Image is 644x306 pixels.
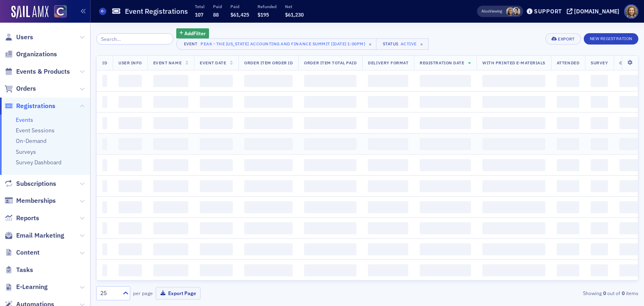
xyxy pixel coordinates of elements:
[16,283,48,291] span: E-Learning
[200,75,233,87] span: ‌
[567,8,622,14] button: [DOMAIN_NAME]
[506,7,515,16] span: Lauren Standiford
[102,60,107,66] span: ID
[304,159,357,171] span: ‌
[376,38,429,50] button: StatusActive×
[420,159,471,171] span: ‌
[153,75,188,87] span: ‌
[200,201,233,213] span: ‌
[195,4,205,9] p: Total
[584,34,638,42] a: New Registration
[200,180,233,192] span: ‌
[368,243,408,255] span: ‌
[258,11,269,18] span: $195
[463,289,638,297] div: Showing out of items
[545,33,581,45] button: Export
[482,159,545,171] span: ‌
[367,40,374,48] span: ×
[176,28,209,38] button: AddFilter
[4,179,56,188] a: Subscriptions
[4,266,33,274] a: Tasks
[244,60,293,66] span: Order Item Order ID
[4,214,39,223] a: Reports
[200,117,233,129] span: ‌
[153,243,188,255] span: ‌
[102,96,107,108] span: ‌
[591,222,608,234] span: ‌
[16,179,56,188] span: Subscriptions
[4,84,36,93] a: Orders
[16,266,33,274] span: Tasks
[420,243,471,255] span: ‌
[368,117,408,129] span: ‌
[557,180,579,192] span: ‌
[153,117,188,129] span: ‌
[184,30,206,37] span: Add Filter
[102,117,107,129] span: ‌
[125,6,188,16] h1: Event Registrations
[285,11,304,18] span: $61,230
[304,222,357,234] span: ‌
[482,243,545,255] span: ‌
[102,138,107,150] span: ‌
[368,180,408,192] span: ‌
[620,289,626,297] strong: 0
[368,138,408,150] span: ‌
[200,222,233,234] span: ‌
[602,289,607,297] strong: 0
[482,117,545,129] span: ‌
[16,116,33,123] a: Events
[200,264,233,276] span: ‌
[591,243,608,255] span: ‌
[102,201,107,213] span: ‌
[591,75,608,87] span: ‌
[304,138,357,150] span: ‌
[482,222,545,234] span: ‌
[133,289,153,297] label: per page
[244,138,293,150] span: ‌
[118,96,142,108] span: ‌
[16,196,56,205] span: Memberships
[118,222,142,234] span: ‌
[16,67,70,76] span: Events & Products
[153,222,188,234] span: ‌
[16,214,39,223] span: Reports
[420,201,471,213] span: ‌
[401,41,417,47] div: Active
[368,60,408,66] span: Delivery Format
[182,41,199,47] div: Event
[16,248,40,257] span: Content
[591,117,608,129] span: ‌
[557,264,579,276] span: ‌
[16,33,33,42] span: Users
[102,264,107,276] span: ‌
[96,33,173,45] input: Search…
[557,222,579,234] span: ‌
[368,201,408,213] span: ‌
[591,201,608,213] span: ‌
[4,248,40,257] a: Content
[102,75,107,87] span: ‌
[420,117,471,129] span: ‌
[482,138,545,150] span: ‌
[4,50,57,59] a: Organizations
[153,159,188,171] span: ‌
[368,264,408,276] span: ‌
[153,60,182,66] span: Event Name
[11,6,49,19] img: SailAMX
[4,102,55,110] a: Registrations
[420,96,471,108] span: ‌
[200,96,233,108] span: ‌
[16,50,57,59] span: Organizations
[591,96,608,108] span: ‌
[584,33,638,45] button: New Registration
[420,264,471,276] span: ‌
[304,201,357,213] span: ‌
[420,222,471,234] span: ‌
[213,11,219,18] span: 88
[16,159,61,166] a: Survey Dashboard
[558,37,574,41] div: Export
[16,231,64,240] span: Email Marketing
[368,75,408,87] span: ‌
